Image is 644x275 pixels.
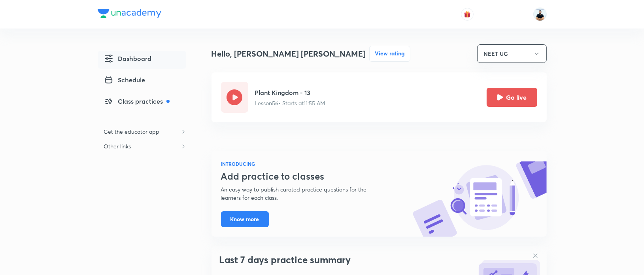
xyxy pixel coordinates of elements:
button: Go live [487,88,537,107]
span: Schedule [104,75,145,85]
span: Dashboard [104,54,152,63]
img: know-more [412,161,547,237]
h4: Hello, [PERSON_NAME] [PERSON_NAME] [212,48,366,60]
p: An easy way to publish curated practice questions for the learners for each class. [221,185,386,202]
p: Lesson 56 • Starts at 11:55 AM [255,99,325,107]
button: Know more [221,211,269,227]
h6: Get the educator app [98,124,166,139]
h6: INTRODUCING [221,160,386,167]
button: avatar [461,8,474,21]
a: Schedule [98,72,186,90]
h5: Plant Kingdom - 13 [255,88,325,97]
img: avatar [464,11,471,18]
button: View rating [369,46,410,62]
img: Subhash Chandra Yadav [533,8,547,21]
img: Company Logo [98,9,161,18]
h6: Other links [98,139,138,154]
a: Dashboard [98,51,186,69]
span: Class practices [104,97,170,106]
a: Company Logo [98,9,161,20]
a: Class practices [98,93,186,112]
button: NEET UG [477,44,547,63]
h3: Last 7 days practice summary [219,254,472,266]
h3: Add practice to classes [221,171,386,182]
